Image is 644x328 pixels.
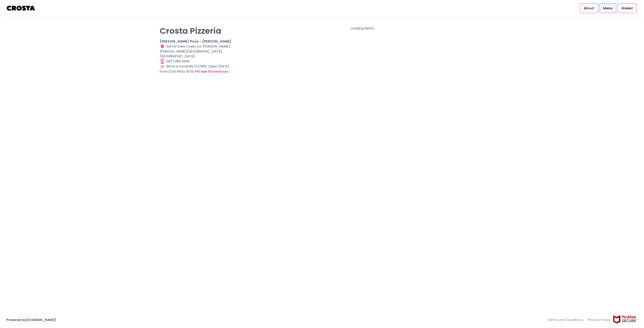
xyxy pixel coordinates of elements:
[160,64,236,74] div: Store is currently CLOSED. Open [DATE] from 12:00 PM to 10:00 PM
[547,315,586,325] a: Terms and Conditions
[160,44,236,59] div: 104 HV Dela Costa cor [PERSON_NAME], [PERSON_NAME][GEOGRAPHIC_DATA], [GEOGRAPHIC_DATA]
[6,317,56,322] a: Powered by[DOMAIN_NAME]
[200,69,229,74] button: see store hours
[603,6,612,11] span: Menu
[6,4,36,13] img: logo
[584,6,594,11] span: About
[586,315,613,325] a: Privacy Policy
[160,59,236,64] div: 0977 284 5636
[613,315,638,324] img: mcafee-secure
[580,3,598,13] a: About
[160,39,231,44] b: [PERSON_NAME] Pizza - [PERSON_NAME]
[622,6,633,11] span: Basket
[599,3,616,13] a: Menu
[243,26,484,31] div: Loading items...
[160,26,236,36] p: Crosta Pizzeria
